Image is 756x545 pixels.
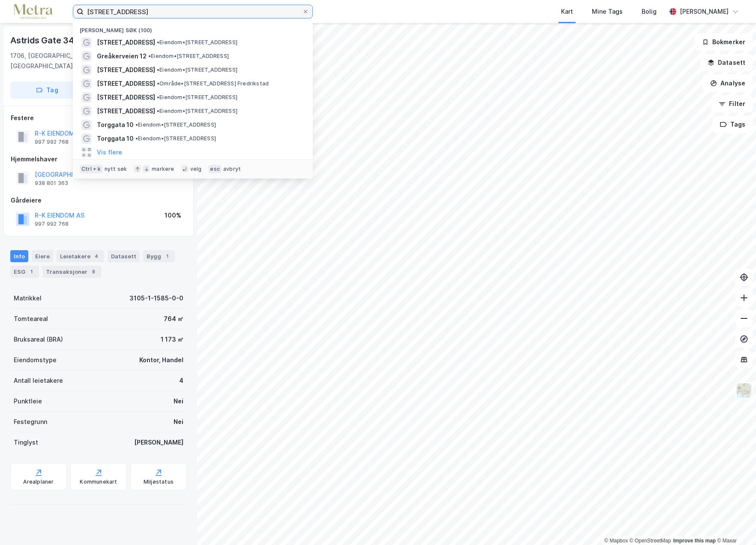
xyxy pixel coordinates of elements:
[695,33,753,51] button: Bokmerker
[157,39,159,45] span: •
[97,106,155,116] span: [STREET_ADDRESS]
[157,94,159,100] span: •
[713,504,756,545] iframe: Chat Widget
[713,116,753,133] button: Tags
[11,195,186,206] div: Gårdeiere
[11,154,186,164] div: Hjemmelshaver
[157,80,159,87] span: •
[700,54,753,71] button: Datasett
[35,180,68,187] div: 938 801 363
[148,53,229,60] span: Eiendom • [STREET_ADDRESS]
[14,437,38,448] div: Tinglyst
[35,139,69,145] div: 997 992 768
[14,355,57,365] div: Eiendomstype
[223,166,241,173] div: avbryt
[32,250,53,262] div: Eiere
[680,6,729,17] div: [PERSON_NAME]
[157,108,237,115] span: Eiendom • [STREET_ADDRESS]
[157,108,159,114] span: •
[157,67,237,73] span: Eiendom • [STREET_ADDRESS]
[208,165,222,173] div: esc
[97,65,155,75] span: [STREET_ADDRESS]
[23,478,54,485] div: Arealplaner
[164,314,183,324] div: 764 ㎡
[703,75,753,92] button: Analyse
[14,417,47,427] div: Festegrunn
[161,334,183,345] div: 1 173 ㎡
[10,82,84,99] button: Tag
[135,135,138,142] span: •
[148,53,151,59] span: •
[157,67,159,73] span: •
[135,121,138,128] span: •
[190,166,202,173] div: velg
[42,266,101,278] div: Transaksjoner
[89,267,98,276] div: 8
[97,120,134,130] span: Torggata 10
[139,355,183,365] div: Kontor, Handel
[157,39,237,46] span: Eiendom • [STREET_ADDRESS]
[711,95,753,112] button: Filter
[108,250,140,262] div: Datasett
[73,20,313,36] div: [PERSON_NAME] søk (100)
[143,250,175,262] div: Bygg
[561,6,573,17] div: Kart
[97,133,134,144] span: Torggata 10
[604,538,628,544] a: Mapbox
[736,382,752,399] img: Z
[174,396,183,406] div: Nei
[84,5,302,18] input: Søk på adresse, matrikkel, gårdeiere, leietakere eller personer
[57,250,104,262] div: Leietakere
[673,538,716,544] a: Improve this map
[163,252,171,260] div: 1
[14,334,63,345] div: Bruksareal (BRA)
[10,33,76,47] div: Astrids Gate 34
[135,121,216,128] span: Eiendom • [STREET_ADDRESS]
[10,266,39,278] div: ESG
[97,79,155,89] span: [STREET_ADDRESS]
[179,375,183,386] div: 4
[592,6,623,17] div: Mine Tags
[35,221,69,227] div: 997 992 768
[14,375,63,386] div: Antall leietakere
[157,80,269,87] span: Område • [STREET_ADDRESS] Fredrikstad
[135,135,216,142] span: Eiendom • [STREET_ADDRESS]
[80,478,117,485] div: Kommunekart
[14,396,42,406] div: Punktleie
[11,113,186,123] div: Festere
[27,267,36,276] div: 1
[10,250,28,262] div: Info
[174,417,183,427] div: Nei
[105,166,127,173] div: nytt søk
[97,51,147,61] span: Greåkerveien 12
[630,538,671,544] a: OpenStreetMap
[97,147,122,157] button: Vis flere
[134,437,183,448] div: [PERSON_NAME]
[80,165,103,173] div: Ctrl + k
[14,314,48,324] div: Tomteareal
[97,92,155,103] span: [STREET_ADDRESS]
[129,293,183,303] div: 3105-1-1585-0-0
[713,504,756,545] div: Kontrollprogram for chat
[14,293,42,303] div: Matrikkel
[10,51,139,71] div: 1706, [GEOGRAPHIC_DATA], [GEOGRAPHIC_DATA]
[642,6,657,17] div: Bolig
[157,94,237,101] span: Eiendom • [STREET_ADDRESS]
[92,252,101,260] div: 4
[97,37,155,48] span: [STREET_ADDRESS]
[144,478,174,485] div: Miljøstatus
[152,166,174,173] div: markere
[165,210,181,221] div: 100%
[14,4,52,19] img: metra-logo.256734c3b2bbffee19d4.png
